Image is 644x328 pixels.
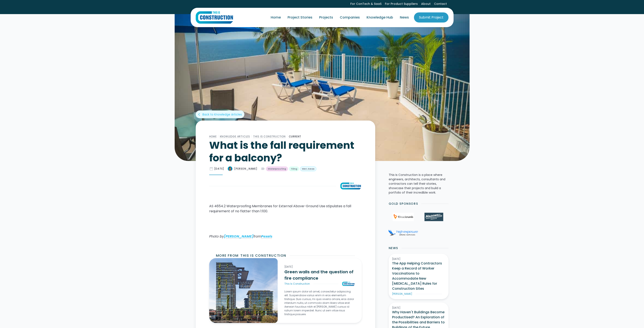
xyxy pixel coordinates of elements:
[220,135,250,138] a: Knowledge Articles
[392,261,445,291] h3: The App Helping Contractors Keep a Record of Worker Vaccinations to Accommodate New [MEDICAL_DATA...
[419,15,443,20] div: Submit Project
[342,281,355,286] img: Green walls and the question of fire compliance
[289,166,299,171] a: Tiling
[392,292,412,296] div: [PERSON_NAME]
[392,306,445,310] div: [DATE]
[209,234,224,239] em: Photo by
[284,265,355,269] div: [DATE]
[216,253,239,258] h2: More from
[209,226,362,231] p: ‍
[198,112,202,117] div: arrow_back_ios
[266,166,288,171] a: Waterproofing
[414,12,449,23] a: Submit Project
[261,234,272,239] a: Pexels
[196,11,233,24] img: This Is Construction Logo
[396,12,412,23] a: News
[388,230,418,236] img: High Exposure
[175,14,470,161] img: What is the fall requirement for a balcony?
[278,258,361,323] a: [DATE]Green walls and the question of fire complianceThis Is ConstructionGreen walls and the ques...
[316,12,336,23] a: Projects
[389,246,398,250] h2: News
[228,166,233,171] img: What is the fall requirement for a balcony?
[300,166,316,171] a: Wet Areas
[228,166,257,171] a: [PERSON_NAME]
[302,167,315,171] div: Wet Areas
[209,167,213,171] div: date_range
[214,167,224,171] div: [DATE]
[424,213,443,221] img: Madewell Products
[240,253,286,258] h2: This Is Construction
[268,167,286,171] div: Waterproofing
[291,167,297,171] div: Tiling
[250,134,253,139] div: /
[267,12,284,23] a: Home
[284,290,355,316] p: Lorem ipsum dolor sit amet, consectetur adipiscing elit. Suspendisse varius enim in eros elementu...
[209,204,362,214] p: AS 4654.2 Waterproofing Membranes for External Above-Ground Use stipulates a fall requirement of ...
[253,135,286,138] a: This Is Construction
[389,173,449,195] p: This Is Construction is a place where engineers, architects, consultants and contractors can tell...
[224,234,253,239] a: [PERSON_NAME]
[284,12,316,23] a: Project Stories
[209,258,278,323] img: Green walls and the question of fire compliance
[389,202,418,206] h2: Gold Sponsors
[209,139,362,164] h1: What is the fall requirement for a balcony?
[336,12,363,23] a: Companies
[363,12,396,23] a: Knowledge Hub
[289,135,301,138] a: Current
[286,134,289,139] div: /
[284,269,355,281] h3: Green walls and the question of fire compliance
[392,257,445,261] div: [DATE]
[209,135,217,138] a: Home
[253,234,261,239] em: from
[261,167,265,171] div: label
[196,11,233,24] a: home
[340,182,362,190] img: What is the fall requirement for a balcony?
[217,134,220,139] div: /
[234,167,257,171] div: [PERSON_NAME]
[393,213,414,221] img: 1Breadcrumb
[389,254,449,299] a: [DATE]The App Helping Contractors Keep a Record of Worker Vaccinations to Accommodate New [MEDICA...
[209,217,362,222] p: ‍
[196,110,244,118] a: arrow_back_iosBack to Knowledge Articles
[284,282,310,286] div: This Is Construction
[202,112,242,117] div: Back to Knowledge Articles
